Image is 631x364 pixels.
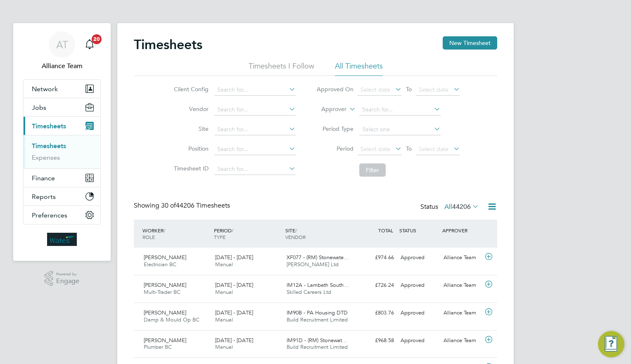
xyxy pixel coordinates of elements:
[214,144,296,155] input: Search for...
[171,125,209,132] label: Site
[295,227,297,234] span: /
[444,203,479,211] label: All
[23,31,101,71] a: ATAlliance Team
[397,334,440,347] div: Approved
[212,223,283,244] div: PERIOD
[397,251,440,265] div: Approved
[215,309,253,316] span: [DATE] - [DATE]
[47,233,77,246] img: wates-logo-retina.png
[92,34,102,44] span: 20
[420,201,481,213] div: Status
[419,145,448,153] span: Select date
[443,36,497,50] button: New Timesheet
[403,143,414,154] span: To
[403,84,414,95] span: To
[232,227,233,234] span: /
[214,84,296,96] input: Search for...
[171,85,209,93] label: Client Config
[287,309,348,316] span: IM90B - PA Housing DTD
[440,279,483,292] div: Alliance Team
[144,337,186,344] span: [PERSON_NAME]
[161,201,230,210] span: 44206 Timesheets
[354,251,397,265] div: £974.66
[134,36,202,53] h2: Timesheets
[81,31,98,58] a: 20
[215,316,233,323] span: Manual
[354,279,397,292] div: £726.24
[287,261,339,268] span: [PERSON_NAME] Ltd
[452,203,471,211] span: 44206
[144,309,186,316] span: [PERSON_NAME]
[397,306,440,320] div: Approved
[440,223,483,238] div: APPROVER
[215,261,233,268] span: Manual
[144,281,186,288] span: [PERSON_NAME]
[142,234,155,240] span: ROLE
[359,124,441,135] input: Select one
[24,117,100,135] button: Timesheets
[316,85,353,93] label: Approved On
[361,86,390,93] span: Select date
[13,23,111,261] nav: Main navigation
[214,234,225,240] span: TYPE
[32,193,56,201] span: Reports
[56,278,79,285] span: Engage
[32,85,58,93] span: Network
[24,187,100,206] button: Reports
[215,288,233,295] span: Manual
[144,261,176,268] span: Electrician BC
[215,343,233,350] span: Manual
[24,135,100,168] div: Timesheets
[32,104,46,111] span: Jobs
[283,223,355,244] div: SITE
[214,124,296,135] input: Search for...
[354,334,397,347] div: £968.58
[285,234,306,240] span: VENDOR
[440,334,483,347] div: Alliance Team
[56,271,79,278] span: Powered by
[32,174,55,182] span: Finance
[440,251,483,265] div: Alliance Team
[287,288,331,295] span: Skilled Careers Ltd
[45,271,80,286] a: Powered byEngage
[287,281,349,288] span: IM12A - Lambeth South…
[397,279,440,292] div: Approved
[171,105,209,113] label: Vendor
[309,105,346,113] label: Approver
[24,169,100,187] button: Finance
[419,86,448,93] span: Select date
[56,39,68,50] span: AT
[316,145,353,152] label: Period
[354,306,397,320] div: £803.76
[214,104,296,116] input: Search for...
[144,288,180,295] span: Multi-Trader BC
[161,201,176,210] span: 30 of
[32,142,66,150] a: Timesheets
[440,306,483,320] div: Alliance Team
[23,233,101,246] a: Go to home page
[287,343,348,350] span: Build Recruitment Limited
[23,61,101,71] span: Alliance Team
[359,104,441,116] input: Search for...
[397,223,440,238] div: STATUS
[140,223,212,244] div: WORKER
[249,61,314,76] li: Timesheets I Follow
[361,145,390,153] span: Select date
[316,125,353,132] label: Period Type
[164,227,165,234] span: /
[134,201,232,210] div: Showing
[335,61,383,76] li: All Timesheets
[214,163,296,175] input: Search for...
[144,254,186,261] span: [PERSON_NAME]
[215,254,253,261] span: [DATE] - [DATE]
[32,122,66,130] span: Timesheets
[24,80,100,98] button: Network
[287,337,347,344] span: IM91D - (RM) Stonewat…
[32,211,67,219] span: Preferences
[24,98,100,116] button: Jobs
[171,165,209,172] label: Timesheet ID
[359,163,386,177] button: Filter
[287,254,349,261] span: XF077 - (RM) Stonewate…
[144,316,199,323] span: Damp & Mould Op BC
[287,316,348,323] span: Build Recruitment Limited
